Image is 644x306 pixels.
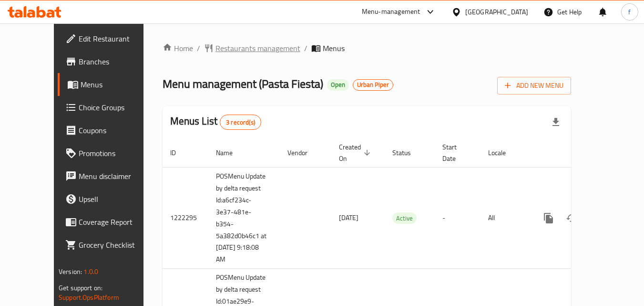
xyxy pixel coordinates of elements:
span: Coupons [79,125,154,136]
span: Locale [488,147,518,158]
span: Name [216,147,245,158]
span: Menus [323,42,345,54]
div: Active [392,212,417,224]
span: Status [392,147,423,158]
td: All [480,167,530,269]
span: Start Date [442,141,469,164]
a: Upsell [58,188,162,211]
nav: breadcrumb [163,42,571,54]
span: Created On [339,141,373,164]
span: Coverage Report [79,216,154,228]
span: Promotions [79,148,154,159]
span: Get support on: [59,282,102,294]
span: Edit Restaurant [79,33,154,44]
a: Menus [58,73,162,96]
span: 3 record(s) [220,118,261,127]
span: ID [170,147,188,158]
th: Actions [530,138,636,168]
li: / [197,42,200,54]
span: Upsell [79,193,154,205]
a: Coverage Report [58,211,162,233]
a: Coupons [58,119,162,142]
div: Menu-management [362,6,420,18]
div: [GEOGRAPHIC_DATA] [465,7,528,17]
span: Restaurants management [215,42,300,54]
div: Total records count [220,115,261,130]
a: Grocery Checklist [58,233,162,256]
div: Export file [544,111,567,134]
span: Menus [81,79,154,90]
span: Menu disclaimer [79,170,154,182]
a: Home [163,42,193,54]
span: Add New Menu [505,80,563,92]
a: Promotions [58,142,162,165]
button: Add New Menu [497,77,571,95]
a: Support.OpsPlatform [59,291,119,304]
span: f [628,7,631,17]
span: [DATE] [339,211,358,224]
span: Choice Groups [79,102,154,113]
span: Vendor [287,147,320,158]
a: Branches [58,50,162,73]
span: 1.0.0 [83,265,98,278]
h2: Menus List [170,114,261,130]
button: more [537,207,560,230]
button: Change Status [560,207,583,230]
span: Urban Piper [353,81,393,89]
a: Choice Groups [58,96,162,119]
div: Open [327,79,349,91]
a: Menu disclaimer [58,165,162,188]
td: - [435,167,480,269]
span: Menu management ( Pasta Fiesta ) [163,73,323,95]
span: Open [327,81,349,89]
td: 1222295 [163,167,208,269]
td: POSMenu Update by delta request Id:a6cf234c-3e37-481e-b354-5a382d0b46c1 at [DATE] 9:18:08 AM [208,167,280,269]
a: Edit Restaurant [58,27,162,50]
a: Restaurants management [204,42,300,54]
li: / [304,42,307,54]
span: Version: [59,265,82,278]
span: Branches [79,56,154,67]
span: Active [392,213,417,224]
span: Grocery Checklist [79,239,154,251]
